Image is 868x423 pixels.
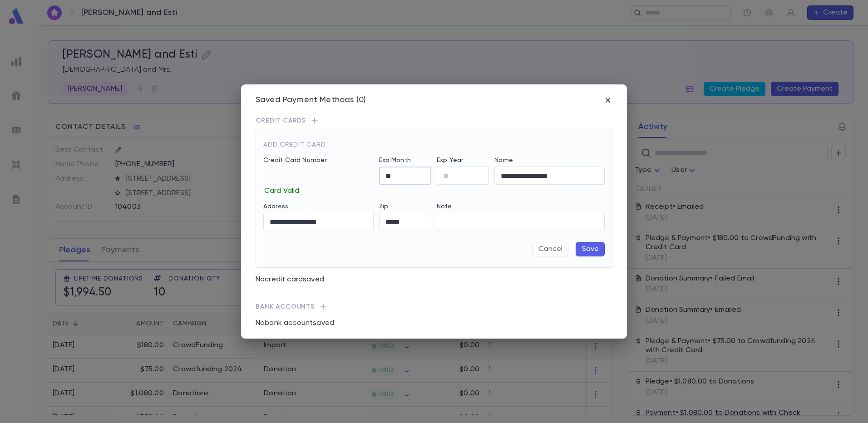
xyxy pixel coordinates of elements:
[256,275,612,284] p: No credit card saved
[379,203,388,210] label: Zip
[533,242,568,256] button: Cancel
[263,157,374,164] p: Credit Card Number
[256,303,315,310] span: Bank Accounts
[263,142,326,148] span: Add Credit Card
[263,167,374,185] iframe: card
[256,117,306,124] span: Credit Cards
[256,95,366,105] div: Saved Payment Methods (0)
[437,157,463,164] label: Exp Year
[576,242,605,256] button: Save
[494,157,513,164] label: Name
[256,319,612,328] p: No bank account saved
[263,203,288,210] label: Address
[263,185,374,196] p: Card Valid
[437,203,452,210] label: Note
[379,157,411,164] label: Exp Month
